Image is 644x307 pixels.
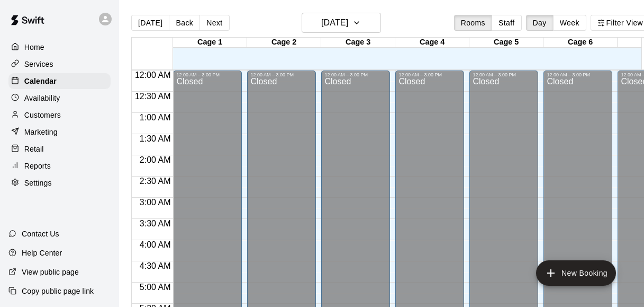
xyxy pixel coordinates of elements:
div: Cage 4 [395,38,469,48]
a: Reports [8,158,111,174]
h6: [DATE] [321,15,348,30]
span: 1:00 AM [137,113,174,122]
p: Retail [24,144,44,154]
div: Cage 3 [321,38,395,48]
span: 2:00 AM [137,155,174,164]
a: Customers [8,107,111,123]
span: 12:30 AM [132,92,174,101]
button: [DATE] [131,15,169,31]
div: Cage 5 [469,38,543,48]
span: 12:00 AM [132,71,174,80]
div: 12:00 AM – 3:00 PM [398,72,461,77]
div: Cage 6 [543,38,618,48]
div: 12:00 AM – 3:00 PM [473,72,535,77]
span: 4:00 AM [137,240,174,249]
span: 2:30 AM [137,177,174,186]
a: Services [8,56,111,72]
p: Settings [24,178,52,188]
span: 5:00 AM [137,283,174,292]
span: 3:30 AM [137,219,174,228]
a: Availability [8,90,111,106]
button: Week [553,15,586,31]
button: Back [169,15,200,31]
p: Calendar [24,76,57,86]
button: [DATE] [302,13,381,33]
p: Home [24,42,44,52]
a: Settings [8,175,111,191]
div: 12:00 AM – 3:00 PM [176,72,239,77]
a: Marketing [8,124,111,140]
p: Reports [24,161,51,171]
span: 3:00 AM [137,198,174,207]
span: 4:30 AM [137,261,174,270]
p: Customers [24,110,61,120]
div: 12:00 AM – 3:00 PM [324,72,387,77]
button: Rooms [454,15,492,31]
p: Services [24,59,53,69]
p: Availability [24,93,60,103]
p: View public page [22,267,79,277]
p: Marketing [24,127,58,137]
div: Cage 1 [173,38,247,48]
div: 12:00 AM – 3:00 PM [250,72,313,77]
p: Help Center [22,248,62,258]
button: Staff [492,15,522,31]
a: Calendar [8,73,111,89]
a: Retail [8,141,111,157]
button: Day [526,15,554,31]
div: Cage 2 [247,38,321,48]
a: Home [8,39,111,55]
button: add [536,260,616,286]
p: Copy public page link [22,286,94,296]
button: Next [199,15,229,31]
p: Contact Us [22,229,59,239]
div: 12:00 AM – 3:00 PM [547,72,609,77]
span: 1:30 AM [137,134,174,143]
